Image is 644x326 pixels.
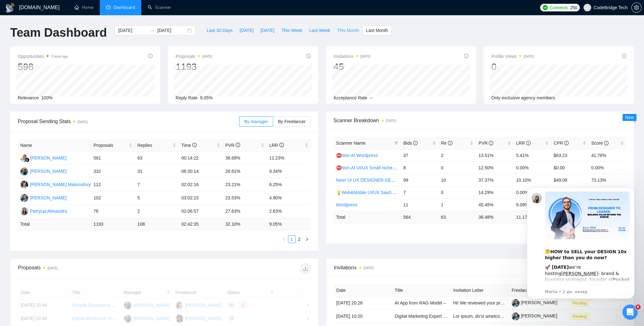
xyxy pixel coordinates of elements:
td: 2 [135,205,179,218]
td: 6.25% [267,178,311,191]
td: 12.50% [476,161,513,174]
td: 9.05 % [267,218,311,230]
img: logo [5,3,15,13]
td: 112 [91,178,135,191]
a: DM[PERSON_NAME] Maloroshvylo [20,182,94,187]
td: 4.90% [267,191,311,205]
td: 02:42:35 [179,218,223,230]
td: $63.23 [551,149,589,161]
span: Replies [137,142,172,149]
td: 99 [401,174,438,186]
input: Start date [118,27,147,34]
a: ⛔Non-AI UI/UX Small niches 2 - HR (Ticketing), Legal,Tax/Logistics [336,165,470,170]
td: 0.00% [513,186,551,198]
td: 0 [438,161,476,174]
div: 1193 [175,61,212,73]
span: -- [370,95,373,100]
a: 💡Web&Mobile UI/UX SaaS 2 ([PERSON_NAME]) [336,190,436,195]
td: 10 [438,174,476,186]
a: KK[PERSON_NAME] [20,195,67,200]
span: filter [393,138,399,148]
th: Date [334,284,392,297]
span: LRR [269,143,284,148]
td: 1193 [91,218,135,230]
span: By Freelancer [278,119,305,124]
a: 2 [296,236,303,243]
span: info-circle [279,143,284,147]
a: setting [631,5,641,10]
th: Proposals [91,139,135,152]
time: [DATE] [360,55,370,58]
button: setting [631,3,641,13]
span: Last Month [366,27,388,34]
button: This Month [334,25,362,35]
a: 1 [288,236,295,243]
td: Total [18,218,91,230]
iframe: Intercom notifications сообщение [517,182,644,303]
button: [DATE] [236,25,257,35]
span: [DATE] [260,27,274,34]
div: Proposals [18,264,164,274]
td: 13.51% [476,149,513,161]
iframe: Intercom live chat [622,304,638,320]
td: $49.08 [551,174,589,186]
span: Profile Views [491,53,534,60]
a: [PERSON_NAME] [512,313,557,318]
td: 7 [135,178,179,191]
td: 06:20:14 [179,165,223,178]
a: homeHome [74,5,93,10]
td: 38.68% [223,152,267,165]
span: info-circle [622,54,626,58]
a: New! UI UX DESIGNER GENERAL [336,178,406,183]
time: [DATE] [202,55,212,58]
td: 02:06:57 [179,205,223,218]
th: Freelancer [509,284,568,297]
td: 37 [401,149,438,161]
td: 2 [438,149,476,161]
span: PVR [225,143,240,148]
td: 31 [135,165,179,178]
span: Relevance [18,95,39,100]
th: Invitation Letter [451,284,509,297]
td: 0 [438,186,476,198]
a: PAPatrycja Alexandra [20,208,67,213]
td: 73.13% [589,174,626,186]
span: info-circle [526,141,531,145]
td: 9.09% [513,198,551,211]
span: dashboard [106,5,111,9]
span: This Week [281,27,302,34]
td: 63 [135,152,179,165]
span: swap-right [150,28,155,33]
span: LRR [516,141,531,146]
span: Invitations [334,264,626,272]
span: info-circle [148,54,153,58]
span: New [625,115,634,120]
td: 5 [135,191,179,205]
span: Scanner Name [336,141,366,146]
span: Reply Rate [175,95,197,100]
img: PA [20,207,28,215]
img: c188FxzDhO5E56_NlwAr36FdT1wLMfji5Jw8GtvGcsTb34KkdLqeYyRYq1uININpLT [512,299,520,307]
li: Next Page [303,235,311,243]
td: 10.10% [513,174,551,186]
span: Invitations [334,53,371,60]
td: 11.17 % [513,211,551,223]
span: Score [591,141,608,146]
span: info-circle [464,54,469,58]
span: CPR [554,141,569,146]
button: This Week [278,25,306,35]
a: Pending [570,300,592,305]
div: 0 [491,61,534,73]
span: This Month [337,27,359,34]
span: 6 [635,304,641,310]
a: Wordpress [336,202,357,207]
td: 5.41% [513,149,551,161]
li: 2 [296,235,303,243]
span: info-circle [236,143,240,147]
